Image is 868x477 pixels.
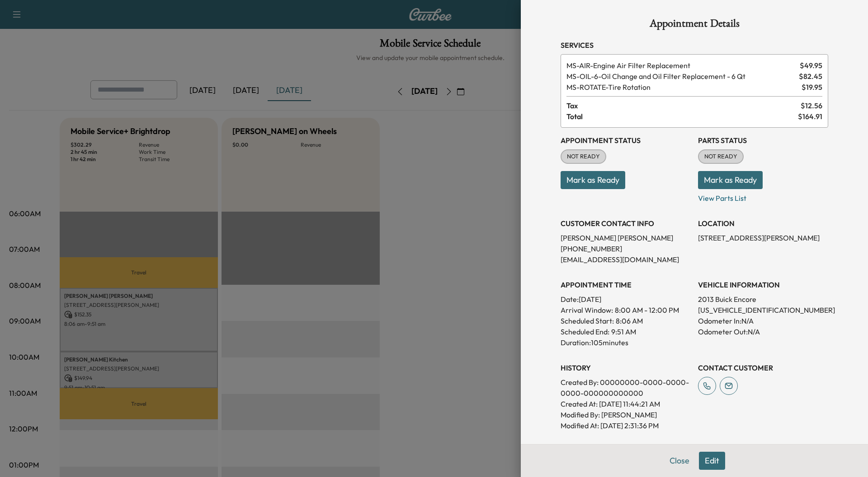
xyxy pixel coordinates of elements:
h3: CUSTOMER CONTACT INFO [561,218,691,229]
button: Close [664,452,695,470]
span: Total [566,111,798,122]
p: Modified By : [PERSON_NAME] [561,409,691,420]
p: Odometer Out: N/A [698,326,828,337]
h3: VEHICLE INFORMATION [698,279,828,290]
span: $ 12.56 [801,100,822,111]
span: NOT READY [561,152,605,161]
p: Duration: 105 minutes [561,337,691,348]
button: Edit [699,452,725,470]
span: Tax [566,100,801,111]
p: Odometer In: N/A [698,315,828,326]
span: $ 164.91 [798,111,822,122]
p: 8:06 AM [616,315,643,326]
p: Scheduled Start: [561,315,614,326]
p: Created By : 00000000-0000-0000-0000-000000000000 [561,377,691,398]
span: $ 19.95 [802,82,822,93]
p: [US_VEHICLE_IDENTIFICATION_NUMBER] [698,305,828,315]
p: Date: [DATE] [561,294,691,305]
p: Created At : [DATE] 11:44:21 AM [561,398,691,409]
p: Arrival Window: [561,305,691,315]
p: [PERSON_NAME] [PERSON_NAME] [561,232,691,243]
p: [STREET_ADDRESS][PERSON_NAME] [698,232,828,243]
p: [PHONE_NUMBER] [561,243,691,254]
span: Oil Change and Oil Filter Replacement - 6 Qt [566,71,795,82]
h3: Services [561,40,828,51]
p: 9:51 AM [611,326,636,337]
span: NOT READY [699,152,743,161]
span: Engine Air Filter Replacement [566,60,796,71]
span: Tire Rotation [566,82,798,93]
span: 8:00 AM - 12:00 PM [615,305,679,315]
span: $ 49.95 [800,60,822,71]
h3: CONTACT CUSTOMER [698,362,828,373]
p: Scheduled End: [561,326,609,337]
p: [EMAIL_ADDRESS][DOMAIN_NAME] [561,254,691,265]
button: Mark as Ready [698,171,763,189]
span: $ 82.45 [799,71,822,82]
h3: History [561,362,691,373]
p: View Parts List [698,189,828,204]
h1: Appointment Details [561,18,828,32]
h3: Parts Status [698,135,828,146]
p: Modified At : [DATE] 2:31:36 PM [561,420,691,431]
h3: LOCATION [698,218,828,229]
p: 2013 Buick Encore [698,294,828,305]
h3: APPOINTMENT TIME [561,279,691,290]
button: Mark as Ready [561,171,625,189]
h3: Appointment Status [561,135,691,146]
